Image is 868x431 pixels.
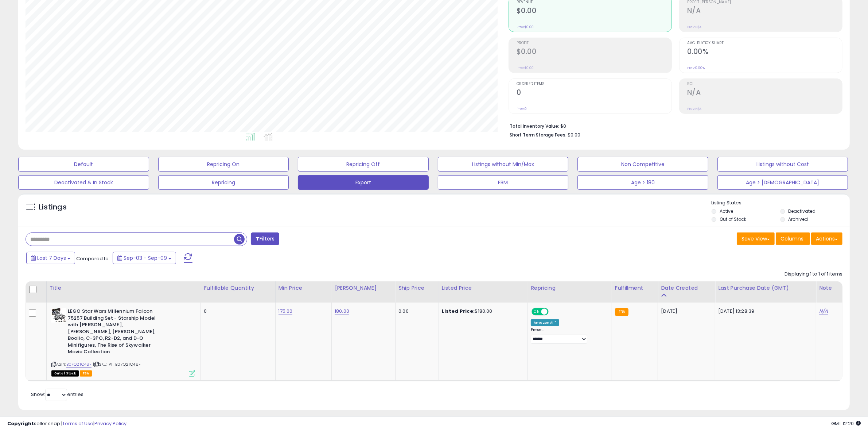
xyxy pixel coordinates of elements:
div: Title [50,284,198,292]
p: Listing States: [712,200,850,207]
button: Default [18,157,149,172]
button: Listings without Cost [717,157,848,172]
div: Amazon AI * [531,319,559,326]
span: Profit [517,41,672,45]
button: Age > 180 [577,175,708,190]
div: Listed Price [442,284,525,292]
button: Repricing Off [298,157,429,172]
div: Min Price [279,284,329,292]
h2: N/A [687,88,842,98]
a: 180.00 [335,308,349,315]
label: Deactivated [789,208,816,214]
button: Age > [DEMOGRAPHIC_DATA] [717,175,848,190]
div: Fulfillment [615,284,655,292]
b: Short Term Storage Fees: [510,132,567,138]
small: FBA [615,308,628,316]
h2: N/A [687,7,842,16]
b: Listed Price: [442,308,475,315]
h2: $0.00 [517,7,672,16]
div: 0 [204,308,269,315]
label: Archived [789,216,808,222]
div: [PERSON_NAME] [335,284,392,292]
div: [DATE] 13:28:39 [718,308,810,315]
small: Prev: $0.00 [517,66,534,70]
div: [DATE] [661,308,690,315]
button: Columns [776,232,810,245]
span: Sep-03 - Sep-09 [124,254,167,262]
div: Date Created [661,284,712,292]
div: 0.00 [398,308,433,315]
div: seller snap | | [7,420,126,427]
span: OFF [548,309,559,315]
div: Ship Price [398,284,435,292]
small: Prev: 0 [517,107,527,111]
button: Export [298,175,429,190]
span: Profit [PERSON_NAME] [687,0,842,4]
span: Show: entries [31,391,83,398]
span: Columns [781,235,803,242]
label: Out of Stock [720,216,746,222]
button: Non Competitive [577,157,708,172]
span: All listings that are currently out of stock and unavailable for purchase on Amazon [51,370,79,377]
a: B07Q2TQ48F [66,361,92,367]
h2: 0 [517,88,672,98]
span: Revenue [517,0,672,4]
div: ASIN: [51,308,195,376]
b: Total Inventory Value: [510,123,559,129]
a: N/A [819,308,828,315]
span: 2025-09-17 12:20 GMT [831,420,861,427]
span: | SKU: PT_B07Q2TQ48F [93,361,141,367]
div: Note [819,284,839,292]
small: Prev: $0.00 [517,25,534,29]
span: Last 7 Days [37,254,66,262]
img: 51UDo-zy8uL._SL40_.jpg [51,308,66,323]
button: Save View [737,232,775,245]
button: Listings without Min/Max [438,157,569,172]
button: FBM [438,175,569,190]
span: $0.00 [568,131,580,138]
div: $180.00 [442,308,522,315]
button: Filters [251,232,279,245]
a: Privacy Policy [94,420,126,427]
button: Last 7 Days [26,252,75,264]
strong: Copyright [7,420,34,427]
b: LEGO Star Wars Millennium Falcon 75257 Building Set - Starship Model with [PERSON_NAME], [PERSON_... [68,308,156,357]
button: Deactivated & In Stock [18,175,149,190]
span: Compared to: [76,255,110,262]
div: Preset: [531,327,606,344]
small: Prev: N/A [687,107,701,111]
small: Prev: 0.00% [687,66,705,70]
a: 175.00 [279,308,293,315]
small: Prev: N/A [687,25,701,29]
div: Repricing [531,284,609,292]
button: Repricing On [158,157,289,172]
button: Actions [811,232,842,245]
label: Active [720,208,733,214]
button: Repricing [158,175,289,190]
div: Last Purchase Date (GMT) [718,284,813,292]
h2: $0.00 [517,47,672,57]
span: ON [532,309,541,315]
li: $0 [510,121,837,130]
div: Fulfillable Quantity [204,284,272,292]
div: Displaying 1 to 1 of 1 items [785,271,842,278]
h5: Listings [39,202,67,212]
button: Sep-03 - Sep-09 [113,252,176,264]
h2: 0.00% [687,47,842,57]
span: Avg. Buybox Share [687,41,842,45]
span: FBA [80,370,92,377]
span: Ordered Items [517,82,672,86]
span: ROI [687,82,842,86]
a: Terms of Use [62,420,93,427]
